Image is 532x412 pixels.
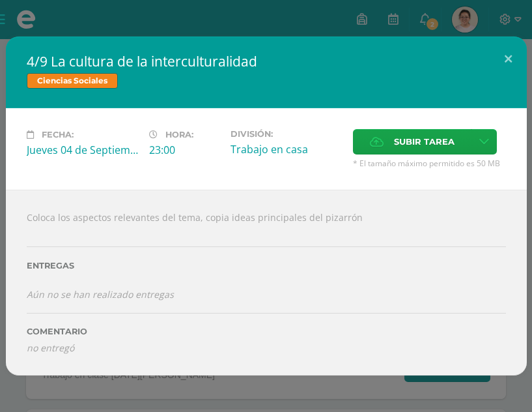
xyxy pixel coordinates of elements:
[27,52,506,70] h2: 4/9 La cultura de la interculturalidad
[6,190,527,375] div: Coloca los aspectos relevantes del tema, copia ideas principales del pizarrón
[27,288,174,301] i: Aún no se han realizado entregas
[27,143,139,157] div: Jueves 04 de Septiembre
[27,73,118,89] span: Ciencias Sociales
[165,130,193,140] span: Hora:
[27,327,506,336] label: Comentario
[27,261,506,271] label: Entregas
[231,129,343,139] label: División:
[353,158,506,169] span: * El tamaño máximo permitido es 50 MB
[490,37,527,81] button: Close (Esc)
[394,130,455,154] span: Subir tarea
[231,142,343,156] div: Trabajo en casa
[149,143,220,157] div: 23:00
[27,342,74,354] i: no entregó
[42,130,74,140] span: Fecha:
